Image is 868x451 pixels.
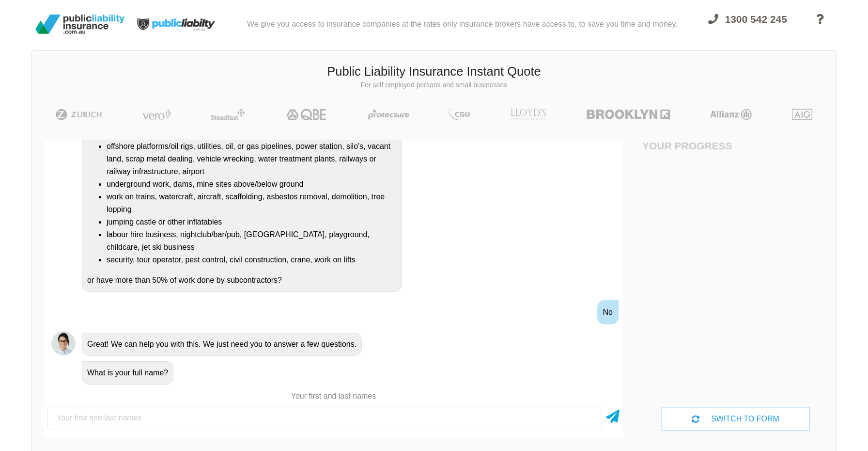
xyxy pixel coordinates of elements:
div: No [597,300,619,324]
img: Allianz | Public Liability Insurance [705,109,757,120]
img: AIG | Public Liability Insurance [788,109,817,120]
div: Do you undertake any work on or operate a business that is/has a: or have more than 50% of work d... [82,97,402,292]
li: jumping castle or other inflatables [107,216,397,228]
p: For self employed persons and small businesses [39,81,829,90]
h3: Public Liability Insurance Instant Quote [39,63,829,81]
li: labour hire business, nightclub/bar/pub, [GEOGRAPHIC_DATA], playground, childcare, jet ski business [107,228,397,254]
div: We give you access to insurance companies at the rates only insurance brokers have access to, to ... [247,4,678,45]
img: Protecsure | Public Liability Insurance [364,109,413,120]
div: What is your full name? [82,361,173,385]
img: Brooklyn | Public Liability Insurance [583,109,673,120]
img: Steadfast | Public Liability Insurance [207,109,249,120]
div: SWITCH TO FORM [662,407,809,431]
img: LLOYD's | Public Liability Insurance [505,109,552,120]
img: Vero | Public Liability Insurance [138,109,175,120]
img: Public Liability Insurance [31,11,128,38]
li: work on trains, watercraft, aircraft, scaffolding, asbestos removal, demolition, tree lopping [107,191,397,216]
h4: Your Progress [642,140,736,152]
div: Great! We can help you with this. We just need you to answer a few questions. [82,333,362,356]
img: Public Liability Insurance Light [128,4,225,45]
p: Your first and last names [44,391,623,402]
img: Chatbot | PLI [51,331,76,355]
span: 1300 542 245 [725,14,787,25]
img: CGU | Public Liability Insurance [445,109,474,120]
img: Zurich | Public Liability Insurance [51,109,106,120]
li: underground work, dams, mine sites above/below ground [107,178,397,191]
li: offshore platforms/oil rigs, utilities, oil, or gas pipelines, power station, silo's, vacant land... [107,140,397,178]
input: Your first and last names [47,406,602,430]
a: 1300 542 245 [699,8,796,45]
li: security, tour operator, pest control, civil construction, crane, work on lifts [107,254,397,266]
img: QBE | Public Liability Insurance [280,109,333,120]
